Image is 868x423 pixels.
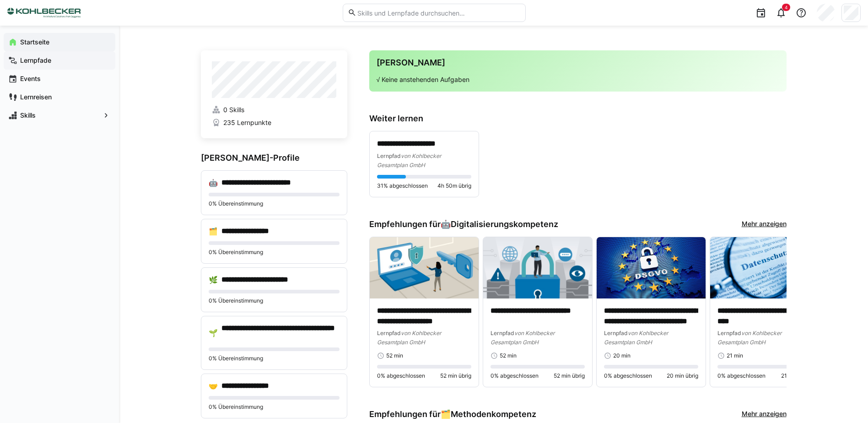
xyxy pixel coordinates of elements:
[440,372,471,380] span: 52 min übrig
[369,409,536,419] h3: Empfehlungen für
[717,330,782,346] span: von Kohlbecker Gesamtplan GmbH
[223,105,244,114] span: 0 Skills
[742,409,787,419] a: Mehr anzeigen
[483,237,592,298] img: image
[604,372,652,380] span: 0% abgeschlossen
[613,352,631,359] span: 20 min
[356,9,520,17] input: Skills und Lernpfade durchsuchen…
[209,328,218,337] div: 🌱
[386,352,403,359] span: 52 min
[377,372,425,380] span: 0% abgeschlossen
[604,330,668,346] span: von Kohlbecker Gesamtplan GmbH
[209,355,340,362] p: 0% Übereinstimmung
[491,372,539,380] span: 0% abgeschlossen
[441,219,558,229] div: 🤖
[209,297,340,304] p: 0% Übereinstimmung
[209,200,340,207] p: 0% Übereinstimmung
[377,58,779,68] h3: [PERSON_NAME]
[500,352,517,359] span: 52 min
[717,372,766,380] span: 0% abgeschlossen
[369,219,558,229] h3: Empfehlungen für
[209,249,340,256] p: 0% Übereinstimmung
[604,330,628,336] span: Lernpfad
[209,403,340,411] p: 0% Übereinstimmung
[667,372,698,380] span: 20 min übrig
[451,219,558,229] span: Digitalisierungskompetenz
[491,330,514,336] span: Lernpfad
[209,178,218,187] div: 🤖
[223,118,271,127] span: 235 Lernpunkte
[717,330,741,336] span: Lernpfad
[377,182,428,190] span: 31% abgeschlossen
[377,75,779,84] p: √ Keine anstehenden Aufgaben
[370,237,479,298] img: image
[710,237,819,298] img: image
[781,372,812,380] span: 21 min übrig
[209,275,218,284] div: 🌿
[785,5,787,10] span: 4
[369,114,787,124] h3: Weiter lernen
[437,182,471,190] span: 4h 50m übrig
[377,330,441,346] span: von Kohlbecker Gesamtplan GmbH
[209,227,218,236] div: 🗂️
[377,152,401,159] span: Lernpfad
[727,352,743,359] span: 21 min
[597,237,706,298] img: image
[491,330,555,346] span: von Kohlbecker Gesamtplan GmbH
[377,152,441,168] span: von Kohlbecker Gesamtplan GmbH
[212,105,336,114] a: 0 Skills
[377,330,401,336] span: Lernpfad
[201,153,347,163] h3: [PERSON_NAME]-Profile
[209,381,218,390] div: 🤝
[742,219,787,229] a: Mehr anzeigen
[441,409,536,419] div: 🗂️
[554,372,585,380] span: 52 min übrig
[451,409,536,419] span: Methodenkompetenz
